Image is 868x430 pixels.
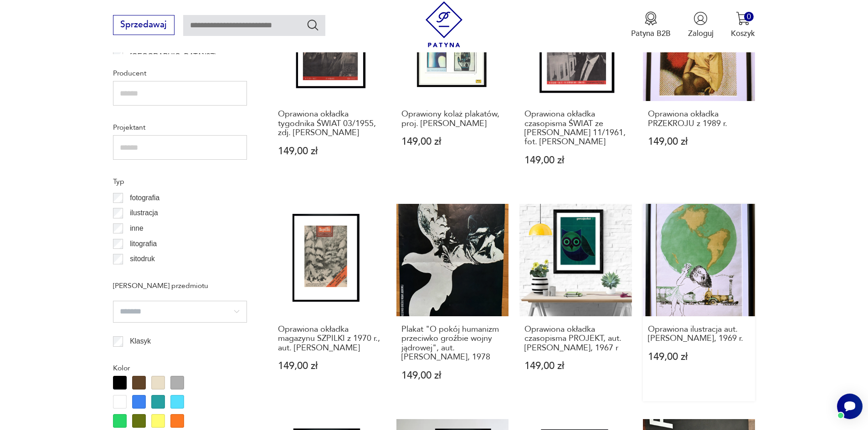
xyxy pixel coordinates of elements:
[631,11,671,39] a: Ikona medaluPatyna B2B
[401,137,504,147] p: 149,00 zł
[421,1,467,47] img: Patyna - sklep z meblami i dekoracjami vintage
[113,22,175,29] a: Sprzedawaj
[113,176,247,187] p: Typ
[306,18,319,31] button: Szukaj
[113,15,175,35] button: Sprzedawaj
[130,223,143,234] p: inne
[278,110,380,137] h3: Oprawiona okładka tygodnika ŚWIAT 03/1955, zdj. [PERSON_NAME]
[648,137,750,147] p: 149,00 zł
[130,238,157,250] p: litografia
[401,325,504,362] h3: Plakat "O pokój humanizm przeciwko groźbie wojny jądrowej", aut. [PERSON_NAME], 1978
[524,110,627,147] h3: Oprawiona okładka czasopisma ŚWIAT ze [PERSON_NAME] 11/1961, fot. [PERSON_NAME]
[524,361,627,371] p: 149,00 zł
[130,207,158,219] p: ilustracja
[519,204,632,401] a: Oprawiona okładka czasopisma PROJEKT, aut. Hubert Hilscher, 1967 rOprawiona okładka czasopisma PR...
[130,335,151,347] p: Klasyk
[278,147,380,156] p: 149,00 zł
[113,121,247,133] p: Projektant
[278,361,380,371] p: 149,00 zł
[631,28,671,39] p: Patyna B2B
[736,11,750,25] img: Ikona koszyka
[644,11,658,25] img: Ikona medalu
[688,11,714,39] button: Zaloguj
[648,110,750,128] h3: Oprawiona okładka PRZEKROJU z 1989 r.
[130,253,155,265] p: sitodruk
[278,325,380,353] h3: Oprawiona okładka magazynu SZPILKI z 1970 r., aut. [PERSON_NAME]
[113,362,247,374] p: Kolor
[273,204,385,401] a: Oprawiona okładka magazynu SZPILKI z 1970 r., aut. Janusz StannyOprawiona okładka magazynu SZPILK...
[837,394,863,419] iframe: Smartsupp widget button
[731,11,755,39] button: 0Koszyk
[731,28,755,39] p: Koszyk
[401,110,504,128] h3: Oprawiony kolaż plakatów, proj. [PERSON_NAME]
[396,204,509,401] a: Plakat "O pokój humanizm przeciwko groźbie wojny jądrowej", aut. Tadeusz Jodłowski, 1978Plakat "O...
[688,28,714,39] p: Zaloguj
[130,192,159,204] p: fotografia
[113,67,247,79] p: Producent
[401,371,504,380] p: 149,00 zł
[693,11,708,25] img: Ikonka użytkownika
[643,204,755,401] a: Oprawiona ilustracja aut. E. Lipiński, 1969 r.Oprawiona ilustracja aut. [PERSON_NAME], 1969 r.149...
[744,12,754,21] div: 0
[524,325,627,353] h3: Oprawiona okładka czasopisma PROJEKT, aut. [PERSON_NAME], 1967 r
[113,280,247,292] p: [PERSON_NAME] przedmiotu
[648,325,750,344] h3: Oprawiona ilustracja aut. [PERSON_NAME], 1969 r.
[524,156,627,165] p: 149,00 zł
[631,11,671,39] button: Patyna B2B
[648,352,750,362] p: 149,00 zł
